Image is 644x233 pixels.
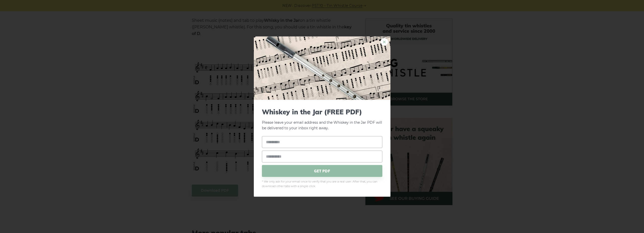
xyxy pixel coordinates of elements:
[262,108,382,131] p: Please leave your email address and the Whiskey in the Jar PDF will be delivered to your inbox ri...
[254,36,390,100] img: Tin Whistle Tab Preview
[262,180,382,189] span: * We only ask for your email once to verify that you are a real user. After that, you can downloa...
[262,108,382,116] span: Whiskey in the Jar (FREE PDF)
[262,165,382,177] span: GET PDF
[381,38,388,45] a: ×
